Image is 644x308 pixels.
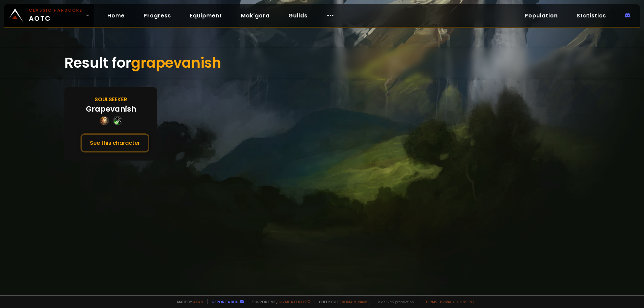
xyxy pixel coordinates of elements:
[283,9,313,22] a: Guilds
[248,299,311,304] span: Support me,
[86,104,136,115] div: Grapevanish
[29,7,83,23] span: AOTC
[519,9,563,22] a: Population
[4,4,94,27] a: Classic HardcoreAOTC
[95,95,127,104] div: Soulseeker
[80,133,149,152] button: See this character
[374,299,414,304] span: v. d752d5 - production
[29,7,83,13] small: Classic Hardcore
[131,53,221,73] span: grapevanish
[315,299,370,304] span: Checkout
[173,299,203,304] span: Made by
[235,9,275,22] a: Mak'gora
[457,299,475,304] a: Consent
[193,299,203,304] a: a fan
[102,9,130,22] a: Home
[64,47,580,79] div: Result for
[184,9,227,22] a: Equipment
[425,299,437,304] a: Terms
[340,299,370,304] a: [DOMAIN_NAME]
[212,299,238,304] a: Report a bug
[440,299,454,304] a: Privacy
[138,9,176,22] a: Progress
[277,299,311,304] a: Buy me a coffee
[571,9,611,22] a: Statistics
